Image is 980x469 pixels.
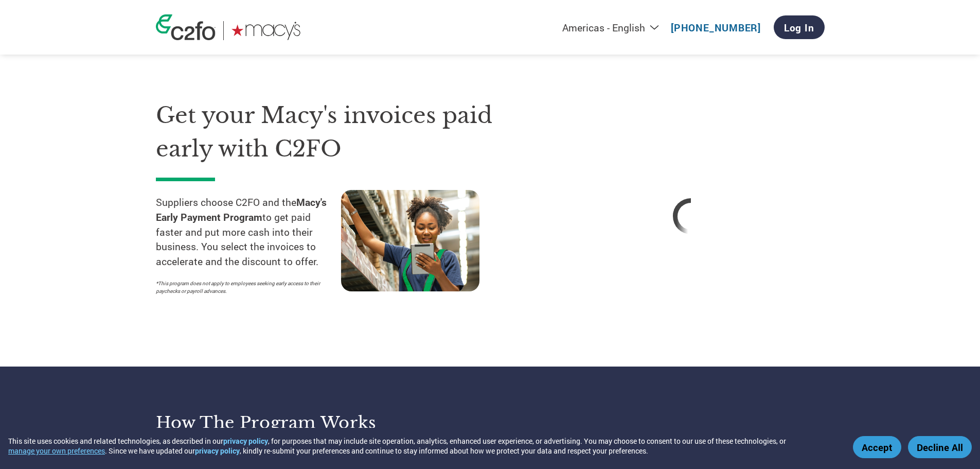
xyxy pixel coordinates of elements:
[231,21,301,40] img: Macy's
[156,196,327,223] strong: Macy's Early Payment Program
[8,446,105,456] button: manage your own preferences
[671,21,761,34] a: [PHONE_NUMBER]
[223,436,268,446] a: privacy policy
[156,412,477,433] h3: How the program works
[853,436,901,458] button: Accept
[156,99,526,165] h1: Get your Macy's invoices paid early with C2FO
[156,280,331,295] p: *This program does not apply to employees seeking early access to their paychecks or payroll adva...
[195,446,240,456] a: privacy policy
[156,195,341,269] p: Suppliers choose C2FO and the to get paid faster and put more cash into their business. You selec...
[341,190,479,291] img: supply chain worker
[774,15,825,39] a: Log In
[908,436,972,458] button: Decline All
[8,436,838,456] div: This site uses cookies and related technologies, as described in our , for purposes that may incl...
[156,14,216,40] img: c2fo logo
